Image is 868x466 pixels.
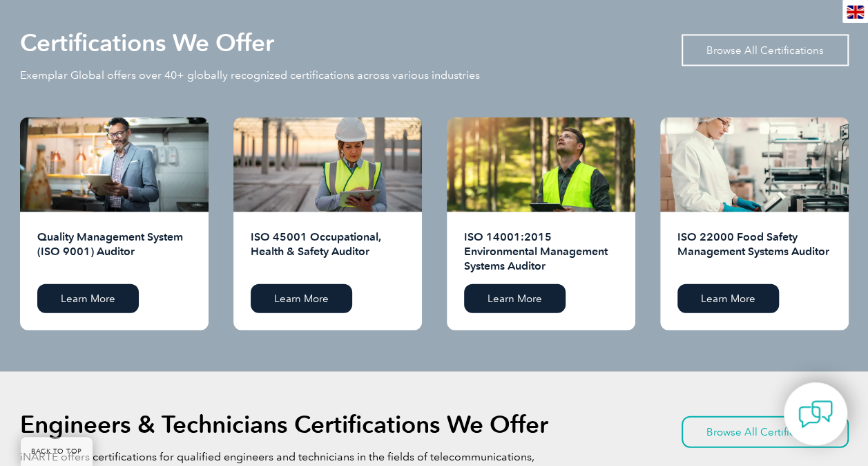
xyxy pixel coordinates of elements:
[798,397,833,431] img: contact-chat.png
[20,68,480,83] p: Exemplar Global offers over 40+ globally recognized certifications across various industries
[37,230,191,274] h2: Quality Management System (ISO 9001) Auditor
[682,35,849,66] a: Browse All Certifications
[37,284,139,313] a: Learn More
[847,6,864,19] img: en
[251,284,352,313] a: Learn More
[677,230,831,274] h2: ISO 22000 Food Safety Management Systems Auditor
[20,32,274,54] h2: Certifications We Offer
[677,284,779,313] a: Learn More
[682,416,849,448] a: Browse All Certifications
[20,413,548,436] h2: Engineers & Technicians Certifications We Offer
[464,230,618,274] h2: ISO 14001:2015 Environmental Management Systems Auditor
[21,437,93,466] a: BACK TO TOP
[251,230,405,274] h2: ISO 45001 Occupational, Health & Safety Auditor
[464,284,566,313] a: Learn More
